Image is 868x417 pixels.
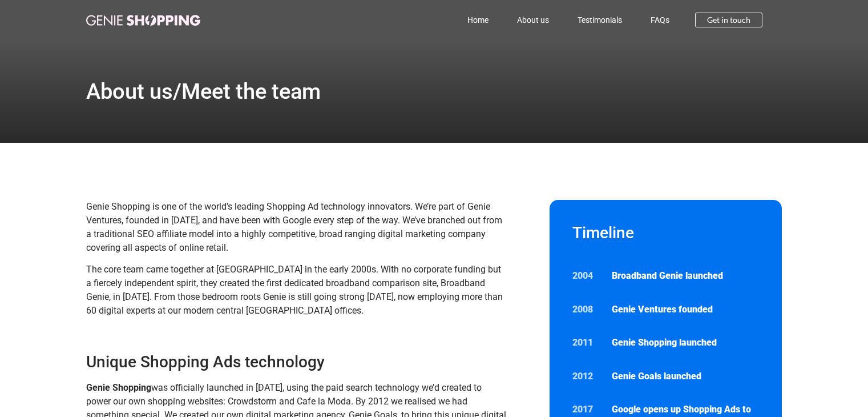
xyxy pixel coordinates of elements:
[453,7,503,33] a: Home
[572,403,601,416] p: 2017
[572,370,601,383] p: 2012
[86,264,503,316] span: The core team came together at [GEOGRAPHIC_DATA] in the early 2000s. With no corporate funding bu...
[612,303,759,316] p: Genie Ventures founded
[563,7,636,33] a: Testimonials
[572,223,760,243] h2: Timeline
[572,336,601,350] p: 2011
[636,7,684,33] a: FAQs
[251,7,684,33] nav: Menu
[86,15,200,26] img: genie-shopping-logo
[86,352,508,372] h3: Unique Shopping Ads technology
[86,382,151,393] strong: Genie Shopping
[572,303,601,316] p: 2008
[572,269,601,283] p: 2004
[707,16,750,24] span: Get in touch
[503,7,563,33] a: About us
[86,201,502,253] span: Genie Shopping is one of the world’s leading Shopping Ad technology innovators. We’re part of Gen...
[612,370,759,383] p: Genie Goals launched
[86,81,321,102] h1: About us/Meet the team
[612,269,759,283] p: Broadband Genie launched
[695,13,762,27] a: Get in touch
[612,336,759,350] p: Genie Shopping launched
